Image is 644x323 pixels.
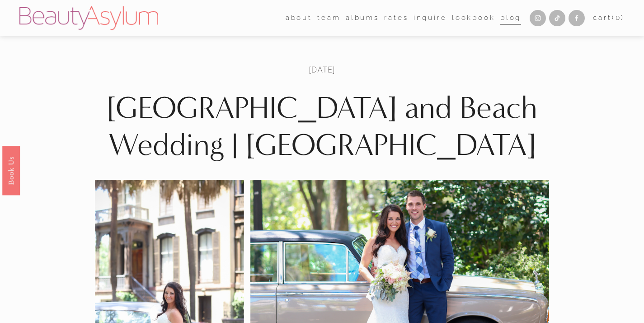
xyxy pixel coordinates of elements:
[616,14,621,22] span: 0
[500,11,521,25] a: Blog
[593,12,625,24] a: 0 items in cart
[2,145,20,195] a: Book Us
[414,11,447,25] a: Inquire
[452,11,495,25] a: Lookbook
[569,10,585,26] a: Facebook
[286,12,312,24] span: about
[286,11,312,25] a: folder dropdown
[549,10,565,26] a: TikTok
[317,11,340,25] a: folder dropdown
[317,12,340,24] span: team
[309,64,335,75] span: [DATE]
[612,14,625,22] span: ( )
[384,11,408,25] a: Rates
[19,6,158,30] img: Beauty Asylum | Bridal Hair &amp; Makeup Charlotte &amp; Atlanta
[530,10,546,26] a: Instagram
[346,11,379,25] a: albums
[95,90,549,164] h1: [GEOGRAPHIC_DATA] and Beach Wedding | [GEOGRAPHIC_DATA]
